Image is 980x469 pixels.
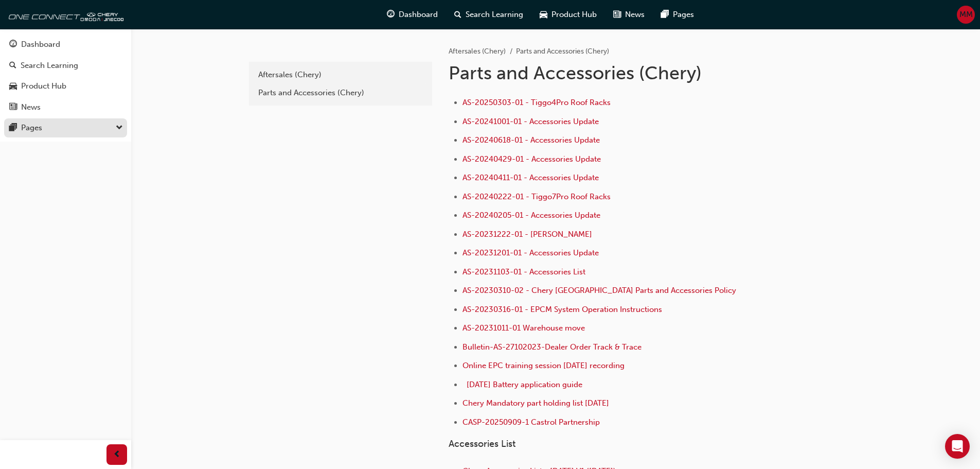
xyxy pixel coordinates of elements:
[4,35,127,54] a: Dashboard
[4,33,127,118] button: DashboardSearch LearningProduct HubNews
[4,98,127,117] a: News
[9,61,16,71] span: search-icon
[4,56,127,75] a: Search Learning
[462,248,599,257] a: AS-20231201-01 - Accessories Update
[462,342,642,352] a: Bulletin-AS-27102023-Dealer Order Track & Trace
[462,267,585,276] a: AS-20231103-01 - Accessories List
[9,82,17,91] span: car-icon
[462,154,601,164] a: AS-20240429-01 - Accessories Update
[9,103,17,112] span: news-icon
[653,4,702,25] a: pages-iconPages
[4,77,127,96] a: Product Hub
[462,117,599,126] a: AS-20241001-01 - Accessories Update
[9,124,17,133] span: pages-icon
[959,9,973,21] span: MM
[446,4,531,25] a: search-iconSearch Learning
[387,8,395,21] span: guage-icon
[113,448,121,461] span: prev-icon
[449,438,515,449] span: Accessories List
[625,9,645,21] span: News
[449,62,786,84] h1: Parts and Accessories (Chery)
[116,121,123,135] span: down-icon
[462,192,611,201] a: AS-20240222-01 - Tiggo7Pro Roof Racks
[21,122,42,134] div: Pages
[462,211,600,220] a: AS-20240205-01 - Accessories Update
[9,40,17,49] span: guage-icon
[449,47,506,56] a: Aftersales (Chery)
[21,39,60,50] div: Dashboard
[516,46,609,58] li: Parts and Accessories (Chery)
[462,305,662,314] a: AS-20230316-01 - EPCM System Operation Instructions
[4,118,127,137] button: Pages
[21,80,66,92] div: Product Hub
[673,9,694,21] span: Pages
[462,418,600,427] a: CASP-20250909-1 Castrol Partnership
[462,398,609,408] a: Chery Mandatory part holding list [DATE]
[462,230,592,239] a: AS-20231222-01 - [PERSON_NAME]
[258,87,423,99] div: Parts and Accessories (Chery)
[462,135,600,145] a: AS-20240618-01 - Accessories Update
[957,6,975,24] button: MM
[462,98,611,107] a: AS-20250303-01 - Tiggo4Pro Roof Racks
[462,173,599,182] a: AS-20240411-01 - Accessories Update
[454,8,461,21] span: search-icon
[462,286,736,295] a: AS-20230310-02 - Chery [GEOGRAPHIC_DATA] Parts and Accessories Policy
[467,380,582,389] a: [DATE] Battery application guide
[945,434,970,459] div: Open Intercom Messenger
[21,101,41,113] div: News
[21,60,78,72] div: Search Learning
[613,8,621,21] span: news-icon
[379,4,446,25] a: guage-iconDashboard
[531,4,605,25] a: car-iconProduct Hub
[253,66,428,84] a: Aftersales (Chery)
[466,9,523,21] span: Search Learning
[399,9,438,21] span: Dashboard
[462,323,585,333] a: AS-20231011-01 Warehouse move
[551,9,597,21] span: Product Hub
[5,4,123,25] img: oneconnect
[462,361,625,370] a: Online EPC training session [DATE] recording
[258,69,423,81] div: Aftersales (Chery)
[661,8,669,21] span: pages-icon
[540,8,547,21] span: car-icon
[253,84,428,102] a: Parts and Accessories (Chery)
[605,4,653,25] a: news-iconNews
